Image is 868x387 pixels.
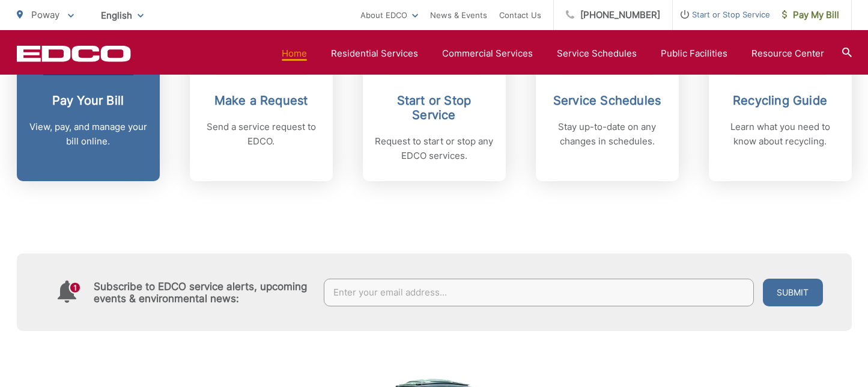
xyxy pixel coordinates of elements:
[324,279,754,306] input: Enter your email address...
[661,46,727,61] a: Public Facilities
[31,9,59,20] span: Poway
[751,46,824,61] a: Resource Center
[557,46,637,61] a: Service Schedules
[430,8,487,22] a: News & Events
[548,93,667,108] h2: Service Schedules
[92,5,153,26] span: English
[375,93,494,122] h2: Start or Stop Service
[721,93,840,108] h2: Recycling Guide
[763,279,823,306] button: Submit
[331,46,418,61] a: Residential Services
[202,93,321,108] h2: Make a Request
[282,46,307,61] a: Home
[29,120,148,149] p: View, pay, and manage your bill online.
[375,134,494,163] p: Request to start or stop any EDCO services.
[360,8,418,22] a: About EDCO
[442,46,533,61] a: Commercial Services
[548,120,667,149] p: Stay up-to-date on any changes in schedules.
[17,45,131,62] a: EDCD logo. Return to the homepage.
[499,8,541,22] a: Contact Us
[94,280,312,305] h4: Subscribe to EDCO service alerts, upcoming events & environmental news:
[202,120,321,149] p: Send a service request to EDCO.
[29,93,148,108] h2: Pay Your Bill
[721,120,840,149] p: Learn what you need to know about recycling.
[782,8,839,22] span: Pay My Bill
